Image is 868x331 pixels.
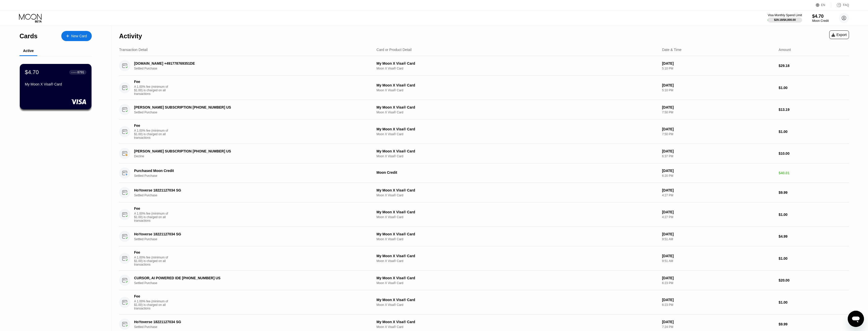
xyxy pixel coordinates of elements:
div: $4.99 [779,234,849,238]
div: Settled Purchase [134,174,362,178]
div: Card or Product Detail [377,48,412,52]
div: ● ● ● ● [71,72,77,73]
div: Cards [20,32,38,40]
div: $1.00 [779,213,849,217]
div: New Card [71,34,87,38]
div: 6:20 PM [662,174,774,178]
div: Moon X Visa® Card [377,194,658,197]
div: [DOMAIN_NAME] +491778769351DE [134,61,346,65]
div: Moon Credit [377,170,658,175]
div: [PERSON_NAME] SUBSCRIPTION [PHONE_NUMBER] USDeclineMy Moon X Visa® CardMoon X Visa® Card[DATE]6:3... [119,144,849,163]
div: CURSOR, AI POWERED IDE [PHONE_NUMBER] USSettled PurchaseMy Moon X Visa® CardMoon X Visa® Card[DAT... [119,271,849,290]
div: My Moon X Visa® Card [377,105,658,109]
div: Settled Purchase [134,325,362,329]
div: My Moon X Visa® Card [377,127,658,131]
div: 9:51 AM [662,237,774,241]
div: $29.18 [779,64,849,68]
div: Activity [119,32,142,40]
div: Fee [134,250,170,254]
div: $4.70 [25,69,39,76]
div: [PERSON_NAME] SUBSCRIPTION [PHONE_NUMBER] US [134,105,346,109]
div: $1.00 [779,300,849,304]
div: Moon X Visa® Card [377,237,658,241]
div: $40.01 [779,171,849,175]
div: Settled Purchase [134,67,362,70]
div: Transaction Detail [119,48,147,52]
div: Fee [134,124,170,128]
div: FeeA 1.00% fee (minimum of $1.00) is charged on all transactionsMy Moon X Visa® CardMoon X Visa® ... [119,119,849,144]
div: Moon X Visa® Card [377,259,658,263]
div: $1.00 [779,130,849,134]
div: Settled Purchase [134,194,362,197]
div: Settled Purchase [134,111,362,114]
div: Active [23,49,34,53]
div: Moon X Visa® Card [377,111,658,114]
div: A 1.00% fee (minimum of $1.00) is charged on all transactions [134,256,172,266]
div: 5:10 PM [662,67,774,70]
div: Decline [134,154,362,158]
div: $29.18 / $4,000.00 [774,18,796,21]
div: Visa Monthly Spend Limit [768,13,802,17]
div: New Card [61,31,92,41]
div: My Moon X Visa® Card [377,232,658,236]
div: My Moon X Visa® Card [377,83,658,87]
div: My Moon X Visa® Card [377,188,658,192]
div: Fee [134,206,170,211]
div: Moon X Visa® Card [377,154,658,158]
div: FeeA 1.00% fee (minimum of $1.00) is charged on all transactionsMy Moon X Visa® CardMoon X Visa® ... [119,76,849,100]
div: [DATE] [662,149,774,153]
div: FAQ [843,3,849,7]
div: 6:37 PM [662,154,774,158]
div: My Moon X Visa® Card [377,320,658,324]
div: $13.19 [779,108,849,112]
div: Moon X Visa® Card [377,215,658,219]
div: 9:51 AM [662,259,774,263]
div: HoYoverse 18221127034 SG [134,320,346,324]
div: HoYoverse 18221127034 SG [134,188,346,192]
div: $10.00 [779,151,849,155]
div: 4:27 PM [662,194,774,197]
div: [DATE] [662,254,774,258]
div: [DATE] [662,105,774,109]
div: HoYoverse 18221127034 SG [134,232,346,236]
div: A 1.00% fee (minimum of $1.00) is charged on all transactions [134,212,172,222]
div: $4.70● ● ● ●8791My Moon X Visa® Card [20,64,91,109]
div: Settled Purchase [134,237,362,241]
div: $1.00 [779,256,849,260]
div: Moon X Visa® Card [377,281,658,285]
div: Purchased Moon Credit [134,169,346,173]
div: Moon X Visa® Card [377,303,658,307]
div: My Moon X Visa® Card [377,298,658,302]
div: My Moon X Visa® Card [25,82,86,86]
div: 5:10 PM [662,89,774,92]
div: [DATE] [662,298,774,302]
div: Amount [779,48,791,52]
div: [DATE] [662,320,774,324]
div: 7:50 PM [662,132,774,136]
div: EN [816,3,831,8]
div: EN [821,3,825,7]
div: Purchased Moon CreditSettled PurchaseMoon Credit[DATE]6:20 PM$40.01 [119,163,849,183]
div: 4:27 PM [662,215,774,219]
div: Visa Monthly Spend Limit$29.18/$4,000.00 [768,13,802,23]
div: [DATE] [662,83,774,87]
div: CURSOR, AI POWERED IDE [PHONE_NUMBER] US [134,276,346,280]
div: [DATE] [662,61,774,65]
div: Settled Purchase [134,281,362,285]
div: [PERSON_NAME] SUBSCRIPTION [PHONE_NUMBER] US [134,149,346,153]
div: $4.70Moon Credit [812,14,829,23]
div: 8791 [77,71,84,74]
div: FAQ [831,3,849,8]
div: [DATE] [662,276,774,280]
div: HoYoverse 18221127034 SGSettled PurchaseMy Moon X Visa® CardMoon X Visa® Card[DATE]9:51 AM$4.99 [119,227,849,246]
div: FeeA 1.00% fee (minimum of $1.00) is charged on all transactionsMy Moon X Visa® CardMoon X Visa® ... [119,290,849,315]
div: 6:23 PM [662,281,774,285]
div: [DOMAIN_NAME] +491778769351DESettled PurchaseMy Moon X Visa® CardMoon X Visa® Card[DATE]5:10 PM$2... [119,56,849,76]
div: [DATE] [662,188,774,192]
div: Moon Credit [812,19,829,23]
div: Export [832,33,847,37]
div: $9.99 [779,190,849,195]
div: Date & Time [662,48,681,52]
div: [DATE] [662,127,774,131]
